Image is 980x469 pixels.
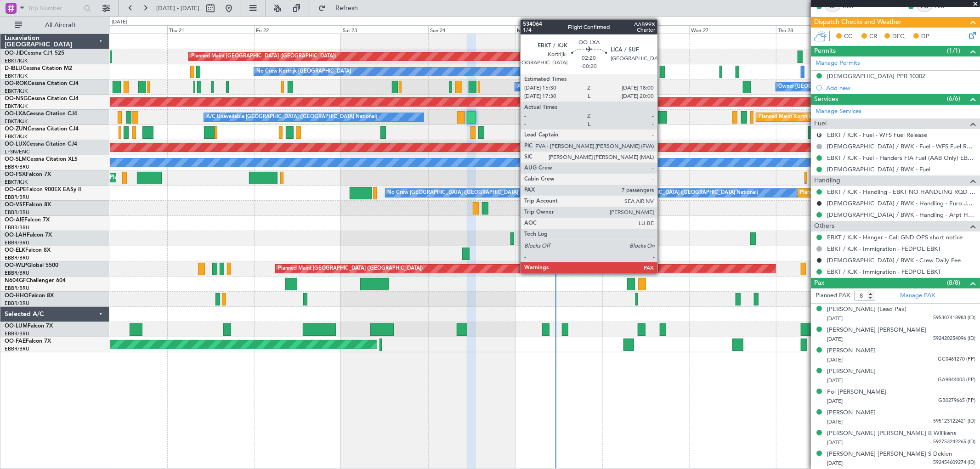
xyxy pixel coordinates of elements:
a: EBBR/BRU [5,224,29,231]
div: No Crew Kortrijk-[GEOGRAPHIC_DATA] [256,65,351,79]
span: 592454609274 (ID) [933,459,975,467]
span: D-IBLU [5,66,23,71]
span: Others [814,221,834,232]
span: [DATE] [827,418,843,425]
span: [DATE] [827,398,843,405]
span: Permits [814,46,836,57]
span: GC0461270 (PP) [938,356,975,363]
span: DP [921,32,929,41]
div: No Crew [GEOGRAPHIC_DATA] ([GEOGRAPHIC_DATA] National) [388,186,542,200]
div: Planned Maint Kortrijk-[GEOGRAPHIC_DATA] [759,110,866,124]
div: Thu 21 [167,25,254,34]
a: EBBR/BRU [5,270,29,277]
span: (6/6) [947,94,960,103]
a: EBBR/BRU [5,164,29,170]
div: Sat 23 [341,25,428,34]
a: LFSN/ENC [5,148,30,155]
a: [DEMOGRAPHIC_DATA] / BWK - Handling - Euro Jet LDZD / ZAD [827,199,975,207]
div: Planned Maint [GEOGRAPHIC_DATA] ([GEOGRAPHIC_DATA]) [191,50,336,63]
a: EBKT / KJK - Immigration - FEDPOL EBKT [827,245,941,253]
a: OO-LUMFalcon 7X [5,323,53,329]
span: OO-HHO [5,293,28,299]
span: OO-JID [5,51,24,56]
span: [DATE] [827,315,843,322]
div: Add new [826,84,975,92]
span: Pax [814,278,824,288]
span: OO-LUM [5,323,28,329]
a: EBBR/BRU [5,300,29,307]
a: OO-ELKFalcon 8X [5,248,51,253]
a: [DEMOGRAPHIC_DATA] / BWK - Handling - Arpt Hdlg LDSB / BWK [827,211,975,219]
span: 592753242265 (ID) [933,438,975,446]
a: EBBR/BRU [5,285,29,292]
input: Trip Number [28,1,81,15]
a: EBKT/KJK [5,88,28,95]
a: EBBR/BRU [5,239,29,246]
span: OO-ELK [5,248,25,253]
span: OO-AIE [5,217,24,223]
span: All Aircraft [24,22,97,28]
span: (8/8) [947,278,960,288]
a: EBKT / KJK - Immigration - FEDPOL EBKT [827,268,941,276]
div: [PERSON_NAME] [PERSON_NAME] S Dekien [827,450,952,459]
a: EBBR/BRU [5,254,29,261]
div: Wed 20 [80,25,167,34]
a: Manage PAX [900,291,935,300]
span: DFC, [892,32,906,41]
a: Manage Services [816,107,861,116]
span: CC, [844,32,854,41]
a: EBKT/KJK [5,57,28,64]
a: OO-FAEFalcon 7X [5,339,51,344]
a: EBKT / KJK - Fuel - WFS Fuel Release [827,131,927,139]
a: [DEMOGRAPHIC_DATA] / BWK - Fuel [827,165,930,173]
button: Refresh [314,1,369,16]
span: (1/1) [947,46,960,56]
span: 595123122421 (ID) [933,418,975,425]
div: [DEMOGRAPHIC_DATA] PPR 1030Z [827,72,926,80]
span: Fuel [814,119,827,129]
a: EBKT / KJK - Fuel - Flanders FIA Fuel (AAB Only) EBKT / KJK [827,154,975,162]
span: Services [814,94,838,105]
div: Planned Maint Kortrijk-[GEOGRAPHIC_DATA] [110,171,217,185]
div: A/C Unavailable [517,80,555,94]
a: OO-LXACessna Citation CJ4 [5,111,77,117]
a: OO-AIEFalcon 7X [5,217,50,223]
span: [DATE] [827,460,843,467]
span: Handling [814,175,840,186]
label: Planned PAX [816,291,850,300]
div: Wed 27 [689,25,776,34]
a: EBBR/BRU [5,330,29,337]
a: EBBR/BRU [5,194,29,201]
a: EBKT/KJK [5,73,28,79]
div: [PERSON_NAME] [827,408,876,418]
a: OO-LAHFalcon 7X [5,232,52,238]
span: Refresh [328,5,366,11]
span: OO-GPE [5,187,26,192]
div: Owner [GEOGRAPHIC_DATA]-[GEOGRAPHIC_DATA] [778,80,902,94]
span: [DATE] [827,336,843,343]
a: OO-SLMCessna Citation XLS [5,157,78,162]
span: 595307418983 (ID) [933,314,975,322]
div: Fri 22 [254,25,341,34]
span: Dispatch Checks and Weather [814,17,901,28]
a: EBKT / KJK - Handling - EBKT NO HANDLING RQD FOR CJ [827,188,975,196]
span: OO-NSG [5,96,28,102]
div: Sun 24 [428,25,515,34]
a: D-IBLUCessna Citation M2 [5,66,72,71]
div: Pol [PERSON_NAME] [827,388,886,397]
a: OO-FSXFalcon 7X [5,172,51,177]
span: OO-SLM [5,157,27,162]
div: Tue 26 [602,25,689,34]
a: [DEMOGRAPHIC_DATA] / BWK - Crew Daily Fee [827,256,961,264]
div: Planned Maint [GEOGRAPHIC_DATA] ([GEOGRAPHIC_DATA] National) [800,186,967,200]
a: EBBR/BRU [5,345,29,352]
span: OO-WLP [5,263,27,268]
span: 592420254096 (ID) [933,335,975,343]
div: [PERSON_NAME] (Lead Pax) [827,305,906,314]
span: OO-ROK [5,81,28,86]
div: [PERSON_NAME] [827,367,876,376]
a: OO-NSGCessna Citation CJ4 [5,96,79,102]
div: A/C Unavailable [GEOGRAPHIC_DATA] ([GEOGRAPHIC_DATA] National) [206,110,377,124]
a: OO-JIDCessna CJ1 525 [5,51,64,56]
a: N604GFChallenger 604 [5,278,66,283]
